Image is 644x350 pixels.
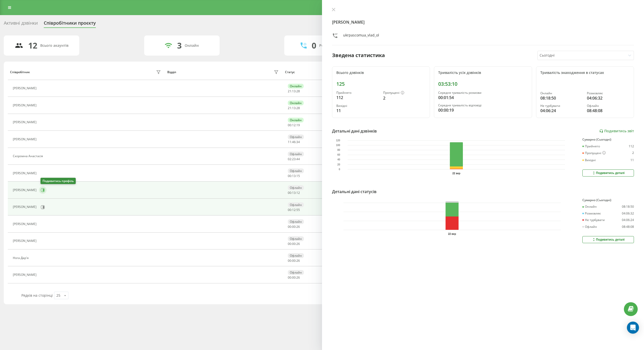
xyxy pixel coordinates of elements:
div: : : [288,225,300,229]
text: 22 вер [448,233,456,235]
div: Середня тривалість розмови [438,91,528,95]
div: [PERSON_NAME] [13,205,38,209]
div: Розмовляють [319,43,344,48]
span: 34 [296,140,300,144]
div: : : [288,259,300,262]
span: 00 [288,225,291,229]
div: Офлайн [587,104,630,108]
div: Розмовляє [587,92,630,95]
div: 11 [630,158,634,162]
div: Подивитись профіль [41,178,76,184]
span: 00 [288,242,291,246]
div: 04:06:32 [587,95,630,101]
text: 22 вер [452,172,460,175]
text: 120 [336,139,340,142]
div: 2 [632,151,634,155]
div: 12 [28,41,37,50]
span: 26 [296,258,300,263]
div: 0 [312,41,316,50]
span: 00 [288,208,291,212]
a: Подивитись звіт [599,129,634,133]
div: : : [288,174,300,178]
div: Онлайн [185,43,199,48]
div: 08:18:50 [622,205,634,208]
span: 00 [292,242,296,246]
text: 100 [336,144,340,147]
div: : : [288,123,300,127]
div: : : [288,191,300,195]
button: Подивитись деталі [582,169,634,177]
span: 11 [288,140,291,144]
span: 00 [288,191,291,195]
div: : : [288,276,300,279]
div: Офлайн [288,236,304,241]
text: 80 [337,149,340,151]
span: 13 [292,106,296,110]
div: Не турбувати [540,104,583,108]
div: Подивитись деталі [592,171,625,175]
div: [PERSON_NAME] [13,171,38,175]
span: 28 [296,89,300,93]
div: : : [288,208,300,212]
span: 26 [296,275,300,280]
div: 08:48:08 [622,225,634,229]
div: Офлайн [288,202,304,207]
div: Відділ [167,70,176,74]
span: 00 [288,258,291,263]
div: Онлайн [540,92,583,95]
span: 12 [292,123,296,127]
div: : : [288,242,300,246]
div: Детальні дані статусів [332,189,377,195]
div: Пропущені [383,91,426,95]
text: 20 [337,163,340,166]
span: 13 [292,191,296,195]
div: Зведена статистика [332,52,385,59]
div: 04:06:32 [622,212,634,215]
span: 12 [292,208,296,212]
span: 13 [292,174,296,178]
div: 04:06:24 [540,108,583,114]
div: Статус [285,70,295,74]
div: Співробітник [10,70,30,74]
div: Онлайн [288,84,304,89]
span: 00 [288,174,291,178]
div: [PERSON_NAME] [13,120,38,124]
div: 04:06:24 [622,218,634,222]
div: Скоромна Анастасія [13,154,44,158]
div: Онлайн [582,205,597,208]
span: 46 [292,140,296,144]
span: 44 [296,157,300,161]
div: Офлайн [288,168,304,173]
div: [PERSON_NAME] [13,86,38,90]
span: 00 [292,225,296,229]
div: ukrpascomua_vlad_ol [343,33,379,40]
button: Подивитись деталі [582,236,634,243]
span: 12 [296,191,300,195]
div: : : [288,106,300,110]
div: Всього акаунтів [40,43,68,48]
div: Вихідні [336,104,379,108]
span: 00 [292,275,296,280]
text: 40 [337,158,340,161]
div: [PERSON_NAME] [13,239,38,243]
div: Всього дзвінків [336,71,426,75]
div: Подивитись деталі [592,238,625,242]
div: [PERSON_NAME] [13,273,38,277]
div: 00:01:54 [438,95,528,101]
span: 21 [288,106,291,110]
span: 21 [288,89,291,93]
div: Офлайн [288,253,304,258]
span: 13 [292,89,296,93]
span: 26 [296,242,300,246]
div: Офлайн [288,270,304,275]
div: 2 [383,95,426,101]
span: 00 [292,258,296,263]
div: [PERSON_NAME] [13,188,38,192]
div: Open Intercom Messenger [627,322,639,334]
div: 08:18:50 [540,95,583,101]
span: 00 [288,123,291,127]
div: Прийнято [582,145,600,148]
div: Пропущені [582,151,606,155]
div: : : [288,140,300,144]
div: Офлайн [288,152,304,156]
